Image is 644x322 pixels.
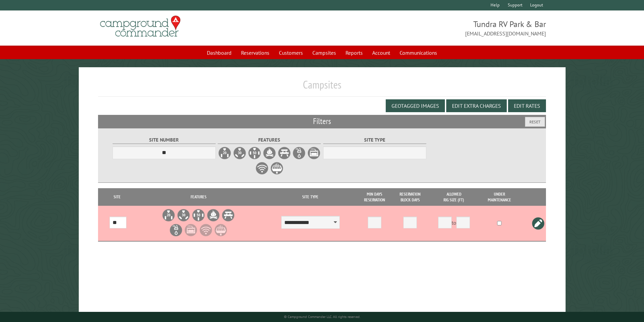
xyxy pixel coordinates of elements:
[218,136,321,144] label: Features
[162,208,175,222] li: 20A Electrical Hookup
[263,146,276,160] label: Firepit
[98,78,546,97] h1: Campsites
[218,146,232,160] label: 20A Electrical Hookup
[237,46,273,59] a: Reservations
[341,46,367,59] a: Reports
[531,217,545,230] a: Edit this campsite
[221,208,235,222] li: Picnic Table
[357,188,392,206] th: Min Days Reservation
[233,146,246,160] label: 30A Electrical Hookup
[278,146,291,160] label: Picnic Table
[133,188,265,206] th: Features
[386,99,445,112] button: Geotagged Images
[323,136,426,144] label: Site Type
[508,99,546,112] button: Edit Rates
[192,208,205,222] li: 50A Electrical Hookup
[214,223,228,237] li: Grill
[292,146,306,160] label: Water Hookup
[184,223,198,237] li: Sewer Hookup
[98,13,183,40] img: Campground Commander
[480,188,519,206] th: Under Maintenance
[322,19,546,38] span: Tundra RV Park & Bar [EMAIL_ADDRESS][DOMAIN_NAME]
[199,223,213,237] li: WiFi Service
[177,208,190,222] li: 30A Electrical Hookup
[255,162,269,175] label: WiFi Service
[203,46,236,59] a: Dashboard
[264,188,357,206] th: Site Type
[248,146,261,160] label: 50A Electrical Hookup
[392,188,428,206] th: Reservation Block Days
[396,46,441,59] a: Communications
[368,46,394,59] a: Account
[525,117,545,127] button: Reset
[207,208,220,222] li: Firepit
[284,315,360,319] small: © Campground Commander LLC. All rights reserved.
[113,136,216,144] label: Site Number
[270,162,284,175] label: Grill
[169,223,183,237] li: Water Hookup
[428,188,480,206] th: Allowed Rig Size (ft)
[98,115,546,128] h2: Filters
[308,46,340,59] a: Campsites
[307,146,321,160] label: Sewer Hookup
[429,217,479,230] div: to
[446,99,507,112] button: Edit Extra Charges
[275,46,307,59] a: Customers
[101,188,133,206] th: Site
